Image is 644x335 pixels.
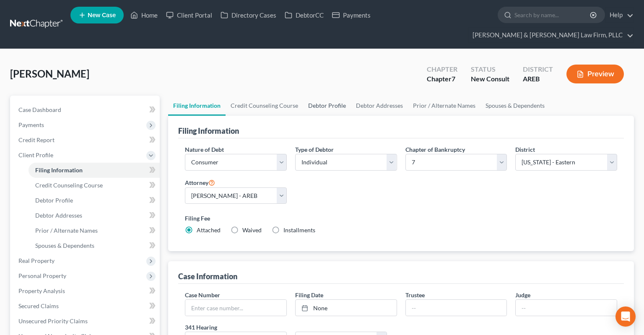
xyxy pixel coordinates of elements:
a: Secured Claims [12,299,160,314]
a: Directory Cases [216,8,280,23]
label: Case Number [185,291,220,299]
a: Home [126,8,162,23]
button: Preview [566,65,624,83]
input: -- [516,300,617,316]
label: Filing Date [295,291,323,299]
span: Attached [197,226,221,234]
label: Type of Debtor [295,145,334,154]
a: Prior / Alternate Names [29,223,160,238]
div: Chapter [427,74,457,84]
a: Unsecured Priority Claims [12,314,160,329]
span: Case Dashboard [18,106,61,113]
span: Credit Counseling Course [35,182,103,189]
div: Status [471,65,509,74]
a: Client Portal [162,8,216,23]
span: Personal Property [18,272,66,279]
div: New Consult [471,74,509,84]
a: Spouses & Dependents [29,238,160,253]
span: Filing Information [35,166,83,174]
input: Search by name... [514,7,591,23]
a: Debtor Profile [29,193,160,208]
label: Attorney [185,177,215,187]
span: Client Profile [18,151,53,158]
div: Case Information [178,271,237,281]
input: Enter case number... [185,300,286,316]
span: New Case [88,12,116,18]
a: Credit Counseling Course [226,96,303,116]
span: Prior / Alternate Names [35,227,98,234]
span: Spouses & Dependents [35,242,94,249]
a: Credit Counseling Course [29,178,160,193]
a: DebtorCC [280,8,328,23]
label: Trustee [405,291,425,299]
span: Property Analysis [18,287,65,294]
a: None [296,300,397,316]
span: Payments [18,121,44,128]
label: District [515,145,535,154]
a: Debtor Addresses [29,208,160,223]
span: Unsecured Priority Claims [18,317,88,325]
a: Help [605,8,634,23]
input: -- [406,300,507,316]
a: Spouses & Dependents [480,96,550,116]
span: Secured Claims [18,302,59,309]
a: Debtor Profile [303,96,351,116]
span: Installments [283,226,315,234]
label: 341 Hearing [181,323,401,332]
div: Open Intercom Messenger [615,306,636,327]
a: Prior / Alternate Names [408,96,480,116]
span: 7 [452,75,455,83]
a: Payments [328,8,375,23]
span: Waived [242,226,262,234]
div: AREB [523,74,553,84]
div: Chapter [427,65,457,74]
div: District [523,65,553,74]
span: Debtor Profile [35,197,73,204]
div: Filing Information [178,126,239,136]
a: Filing Information [29,163,160,178]
span: Credit Report [18,136,55,143]
label: Filing Fee [185,214,617,223]
a: [PERSON_NAME] & [PERSON_NAME] Law Firm, PLLC [468,28,634,43]
label: Judge [515,291,530,299]
label: Chapter of Bankruptcy [405,145,465,154]
span: Real Property [18,257,55,264]
label: Nature of Debt [185,145,224,154]
span: [PERSON_NAME] [10,68,89,80]
span: Debtor Addresses [35,212,82,219]
a: Credit Report [12,132,160,148]
a: Property Analysis [12,283,160,299]
a: Case Dashboard [12,102,160,117]
a: Filing Information [168,96,226,116]
a: Debtor Addresses [351,96,408,116]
